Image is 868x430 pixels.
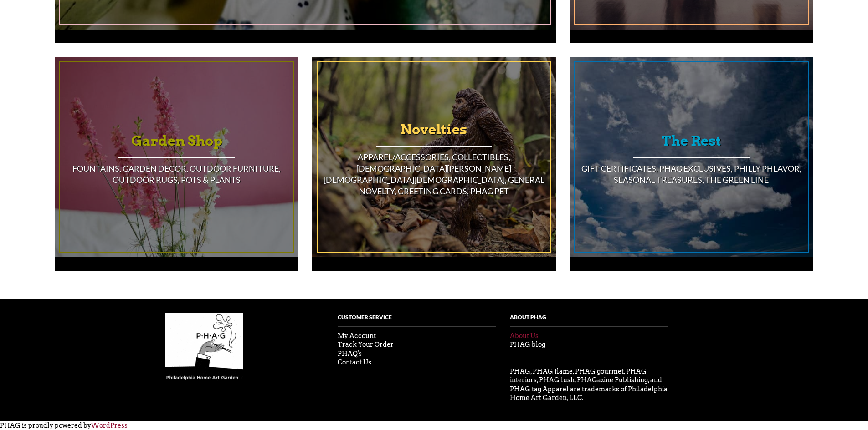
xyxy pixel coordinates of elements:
a: WordPress [91,422,128,429]
a: My Account [338,332,376,339]
a: Contact Us [338,359,371,366]
h4: Gift Certificates, PHAG Exclusives, Philly Phlavor, Seasonal Treasures, The Green Line [575,163,808,186]
a: PHAQ's [338,350,362,357]
a: Track Your Order [338,341,394,348]
img: phag-logo-compressor.gif [165,313,243,381]
p: PHAG, PHAG flame, PHAG gourmet, PHAG interiors, PHAG lush, PHAGazine Publishing, and PHAG tag App... [510,367,668,403]
h3: The Rest [575,128,808,153]
h4: About PHag [510,313,668,327]
h4: Apparel/Accessories, Collectibles, [DEMOGRAPHIC_DATA][PERSON_NAME][DEMOGRAPHIC_DATA][DEMOGRAPHIC_... [318,152,550,197]
h4: Customer Service [338,313,496,327]
a: PHAG blog [510,341,545,348]
h3: Novelties [318,117,550,142]
h3: Garden Shop [60,128,293,153]
a: About Us [510,332,539,339]
h4: Fountains, Garden Decor, Outdoor Furniture, Outdoor Rugs, Pots & Plants [60,163,293,186]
